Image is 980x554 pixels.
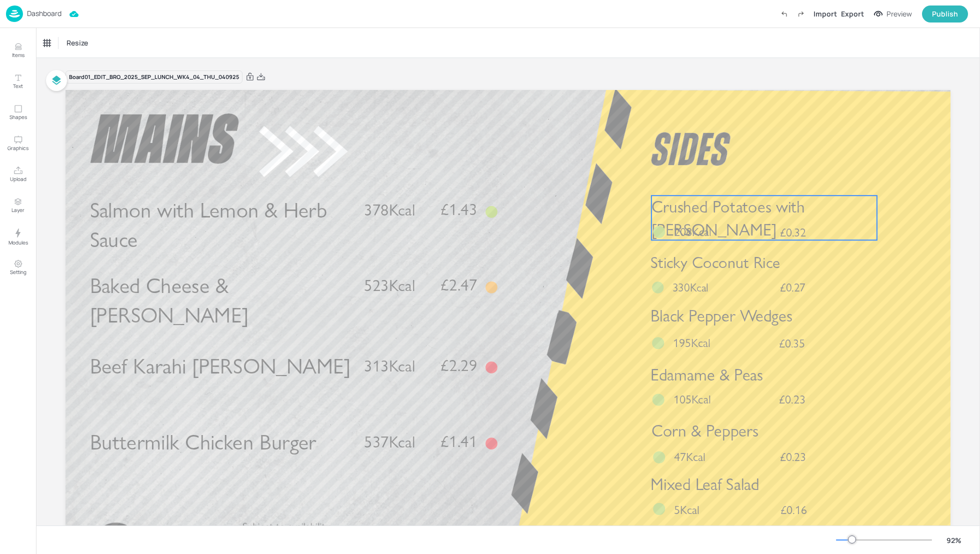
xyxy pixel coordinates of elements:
[440,202,477,218] span: £1.43
[440,433,477,449] span: £1.41
[651,421,758,441] span: Corn & Peppers
[672,280,708,294] span: 330Kcal
[674,224,711,239] span: 208Kcal
[780,226,806,238] span: £0.32
[651,197,805,240] span: Crushed Potatoes with [PERSON_NAME]
[792,5,809,22] label: Redo (Ctrl + Y)
[942,535,966,545] div: 92 %
[932,8,958,19] div: Publish
[65,70,242,84] div: Board 01_EDIT_BRO_2025_SEP_LUNCH_WK4_04_THU_040925
[650,306,792,326] span: Black Pepper Wedges
[841,8,864,19] div: Export
[674,502,699,517] span: 5Kcal
[650,474,759,494] span: Mixed Leaf Salad
[364,356,415,375] span: 313Kcal
[364,200,415,220] span: 378Kcal
[90,197,327,253] span: Salmon with Lemon & Herb Sauce
[64,37,90,48] span: Resize
[780,504,807,516] span: £0.16
[440,277,477,293] span: £2.47
[779,337,805,349] span: £0.35
[90,429,317,455] span: Buttermilk Chicken Burger
[674,449,705,464] span: 47Kcal
[90,273,248,328] span: Baked Cheese & [PERSON_NAME]
[780,282,805,293] span: £0.27
[673,335,710,350] span: 195Kcal
[364,432,415,451] span: 537Kcal
[6,5,23,22] img: logo-86c26b7e.jpg
[779,393,805,405] span: £0.23
[780,451,806,463] span: £0.23
[673,392,711,407] span: 105Kcal
[813,8,837,19] div: Import
[90,353,351,379] span: Beef Karahi [PERSON_NAME]
[886,8,912,19] div: Preview
[922,5,968,22] button: Publish
[27,10,61,17] p: Dashboard
[364,276,415,295] span: 523Kcal
[775,5,792,22] label: Undo (Ctrl + Z)
[650,253,780,272] span: Sticky Coconut Rice
[868,6,918,21] button: Preview
[650,365,763,385] span: Edamame & Peas
[440,357,477,373] span: £2.29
